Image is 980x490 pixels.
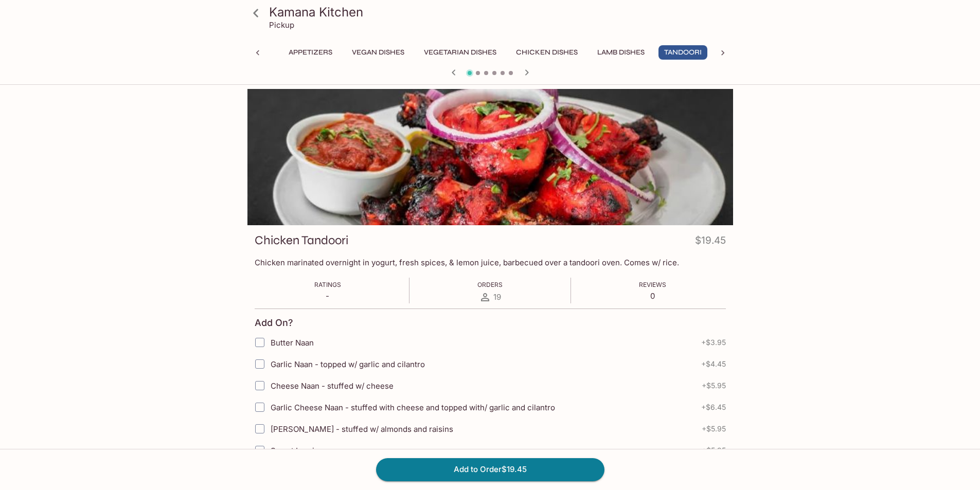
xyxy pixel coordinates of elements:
button: Lamb Dishes [592,45,650,60]
button: Chicken Dishes [510,45,583,60]
h3: Chicken Tandoori [255,232,348,248]
button: Vegan Dishes [346,45,410,60]
span: + $5.95 [702,425,726,433]
span: + $5.95 [702,382,726,390]
span: Reviews [639,281,666,288]
span: + $3.95 [701,338,726,347]
button: Add to Order$19.45 [376,458,604,481]
div: Chicken Tandoori [247,89,733,225]
p: Chicken marinated overnight in yogurt, fresh spices, & lemon juice, barbecued over a tandoori ove... [255,258,726,267]
span: Orders [477,281,503,288]
p: - [314,291,341,301]
h3: Kamana Kitchen [269,4,729,20]
h4: $19.45 [695,232,726,252]
h4: Add On? [255,317,293,329]
p: 0 [639,291,666,301]
button: Vegetarian Dishes [418,45,502,60]
button: Tandoori [658,45,707,60]
span: Garlic Cheese Naan - stuffed with cheese and topped with/ garlic and cilantro [271,403,555,412]
button: Appetizers [283,45,338,60]
span: + $5.95 [702,446,726,455]
span: + $6.45 [701,403,726,411]
span: + $4.45 [701,360,726,368]
span: Butter Naan [271,338,314,348]
span: [PERSON_NAME] - stuffed w/ almonds and raisins [271,424,453,434]
p: Pickup [269,20,294,30]
span: Ratings [314,281,341,288]
span: 19 [493,292,501,302]
span: Cheese Naan - stuffed w/ cheese [271,381,394,391]
span: Garlic Naan - topped w/ garlic and cilantro [271,359,425,369]
span: Sweet Lassi [271,446,314,456]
